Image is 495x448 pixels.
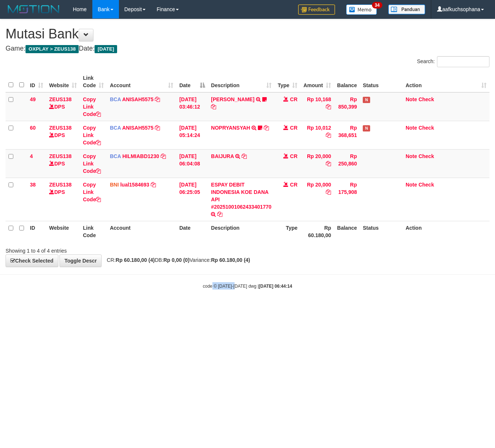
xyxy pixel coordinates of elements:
[110,182,119,188] span: BNI
[437,56,489,67] input: Search:
[419,96,434,102] a: Check
[274,221,300,242] th: Type
[6,244,201,254] div: Showing 1 to 4 of 4 entries
[107,221,176,242] th: Account
[203,284,292,289] small: code © [DATE]-[DATE] dwg |
[30,96,36,102] span: 49
[300,121,334,149] td: Rp 10,012
[6,4,62,15] img: MOTION_logo.png
[151,182,156,188] a: Copy lual1584693 to clipboard
[406,125,417,131] a: Note
[259,284,292,289] strong: [DATE] 06:44:14
[346,4,377,15] img: Button%20Memo.svg
[406,96,417,102] a: Note
[403,71,489,92] th: Action: activate to sort column ascending
[326,132,331,138] a: Copy Rp 10,012 to clipboard
[80,71,107,92] th: Link Code: activate to sort column ascending
[25,45,79,53] span: OXPLAY > ZEUS138
[6,45,489,52] h4: Game: Date:
[83,153,101,174] a: Copy Link Code
[290,182,297,188] span: CR
[163,257,190,263] strong: Rp 0,00 (0)
[419,182,434,188] a: Check
[298,4,335,15] img: Feedback.jpg
[334,71,360,92] th: Balance
[6,27,489,41] h1: Mutasi Bank
[46,178,80,221] td: DPS
[372,2,382,8] span: 34
[406,182,417,188] a: Note
[30,125,36,131] span: 60
[49,182,72,188] a: ZEUS138
[122,96,154,102] a: ANISAH5575
[83,96,101,117] a: Copy Link Code
[211,96,254,102] a: [PERSON_NAME]
[290,153,297,159] span: CR
[176,121,208,149] td: [DATE] 05:14:24
[208,221,274,242] th: Description
[116,257,155,263] strong: Rp 60.180,00 (4)
[46,221,80,242] th: Website
[176,221,208,242] th: Date
[83,182,101,202] a: Copy Link Code
[46,71,80,92] th: Website: activate to sort column ascending
[155,125,160,131] a: Copy ANISAH5575 to clipboard
[122,125,154,131] a: ANISAH5575
[110,153,121,159] span: BCA
[6,254,58,267] a: Check Selected
[211,257,250,263] strong: Rp 60.180,00 (4)
[83,125,101,146] a: Copy Link Code
[27,71,46,92] th: ID: activate to sort column ascending
[300,221,334,242] th: Rp 60.180,00
[122,153,159,159] a: HILMIABD1230
[49,153,72,159] a: ZEUS138
[176,178,208,221] td: [DATE] 06:25:05
[211,153,234,159] a: BAIJURA
[334,149,360,178] td: Rp 250,860
[49,125,72,131] a: ZEUS138
[417,56,489,67] label: Search:
[300,149,334,178] td: Rp 20,000
[46,149,80,178] td: DPS
[406,153,417,159] a: Note
[264,125,269,131] a: Copy NOPRYANSYAH to clipboard
[334,178,360,221] td: Rp 175,908
[46,92,80,121] td: DPS
[419,153,434,159] a: Check
[274,71,300,92] th: Type: activate to sort column ascending
[27,221,46,242] th: ID
[334,92,360,121] td: Rp 850,399
[30,153,33,159] span: 4
[110,125,121,131] span: BCA
[242,153,247,159] a: Copy BAIJURA to clipboard
[176,92,208,121] td: [DATE] 03:46:12
[360,221,403,242] th: Status
[290,96,297,102] span: CR
[103,257,250,263] span: CR: DB: Variance:
[388,4,425,14] img: panduan.png
[211,182,272,210] a: ESPAY DEBIT INDONESIA KOE DANA API #20251001062433401770
[290,125,297,131] span: CR
[110,96,121,102] span: BCA
[107,71,176,92] th: Account: activate to sort column ascending
[300,92,334,121] td: Rp 10,168
[217,211,222,217] a: Copy ESPAY DEBIT INDONESIA KOE DANA API #20251001062433401770 to clipboard
[120,182,149,188] a: lual1584693
[155,96,160,102] a: Copy ANISAH5575 to clipboard
[326,161,331,167] a: Copy Rp 20,000 to clipboard
[326,104,331,110] a: Copy Rp 10,168 to clipboard
[95,45,117,53] span: [DATE]
[211,125,250,131] a: NOPRYANSYAH
[334,121,360,149] td: Rp 368,651
[161,153,166,159] a: Copy HILMIABD1230 to clipboard
[208,71,274,92] th: Description: activate to sort column ascending
[176,71,208,92] th: Date: activate to sort column descending
[46,121,80,149] td: DPS
[211,104,216,110] a: Copy INA PAUJANAH to clipboard
[30,182,36,188] span: 38
[334,221,360,242] th: Balance
[59,254,102,267] a: Toggle Descr
[419,125,434,131] a: Check
[300,178,334,221] td: Rp 20,000
[326,189,331,195] a: Copy Rp 20,000 to clipboard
